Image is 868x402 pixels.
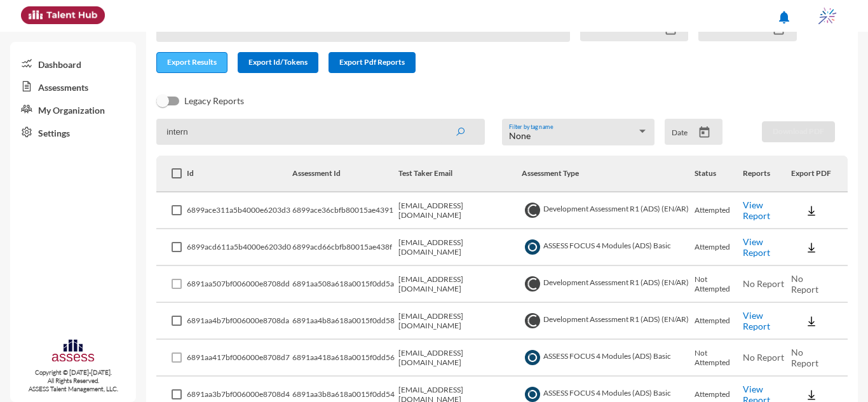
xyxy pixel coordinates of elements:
td: Development Assessment R1 (ADS) (EN/AR) [522,192,695,229]
td: [EMAIL_ADDRESS][DOMAIN_NAME] [398,266,522,303]
button: Export Results [156,52,227,73]
p: Copyright © [DATE]-[DATE]. All Rights Reserved. ASSESS Talent Management, LLC. [10,368,136,393]
mat-icon: notifications [776,10,792,25]
th: Assessment Id [292,156,398,192]
td: Not Attempted [695,266,743,303]
span: No Report [791,347,818,368]
td: [EMAIL_ADDRESS][DOMAIN_NAME] [398,192,522,229]
a: View Report [743,310,770,332]
th: Reports [743,156,791,192]
span: Export Pdf Reports [339,57,405,67]
input: Search by name, token, assessment type, etc. [156,119,485,145]
a: My Organization [10,98,136,121]
a: Assessments [10,75,136,98]
td: 6891aa417bf006000e8708d7 [187,340,292,377]
span: None [509,130,531,141]
td: 6899acd611a5b4000e6203d0 [187,229,292,266]
span: Download PDF [773,126,824,136]
td: 6891aa4b8a618a0015f0dd58 [292,303,398,340]
th: Export PDF [791,156,848,192]
th: Id [187,156,292,192]
th: Test Taker Email [398,156,522,192]
span: No Report [743,278,784,289]
button: Export Id/Tokens [238,52,318,73]
td: 6891aa4b7bf006000e8708da [187,303,292,340]
span: Export Results [167,57,217,67]
td: 6891aa508a618a0015f0dd5a [292,266,398,303]
td: [EMAIL_ADDRESS][DOMAIN_NAME] [398,303,522,340]
td: Development Assessment R1 (ADS) (EN/AR) [522,303,695,340]
td: ASSESS FOCUS 4 Modules (ADS) Basic [522,229,695,266]
th: Status [695,156,743,192]
td: Attempted [695,229,743,266]
span: Legacy Reports [184,93,244,109]
th: Assessment Type [522,156,695,192]
td: 6899acd66cbfb80015ae438f [292,229,398,266]
span: No Report [791,273,818,295]
a: Dashboard [10,52,136,75]
img: assesscompany-logo.png [51,338,95,365]
td: 6891aa418a618a0015f0dd56 [292,340,398,377]
td: Not Attempted [695,340,743,377]
span: No Report [743,352,784,363]
a: View Report [743,236,770,258]
td: [EMAIL_ADDRESS][DOMAIN_NAME] [398,340,522,377]
span: Export Id/Tokens [248,57,308,67]
button: Open calendar [693,126,715,139]
a: Settings [10,121,136,144]
td: 6899ace36cbfb80015ae4391 [292,192,398,229]
td: ASSESS FOCUS 4 Modules (ADS) Basic [522,340,695,377]
button: Download PDF [762,121,835,142]
td: Attempted [695,303,743,340]
td: Attempted [695,192,743,229]
td: [EMAIL_ADDRESS][DOMAIN_NAME] [398,229,522,266]
button: Export Pdf Reports [329,52,416,73]
a: View Report [743,199,770,221]
td: Development Assessment R1 (ADS) (EN/AR) [522,266,695,303]
td: 6899ace311a5b4000e6203d3 [187,192,292,229]
td: 6891aa507bf006000e8708dd [187,266,292,303]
